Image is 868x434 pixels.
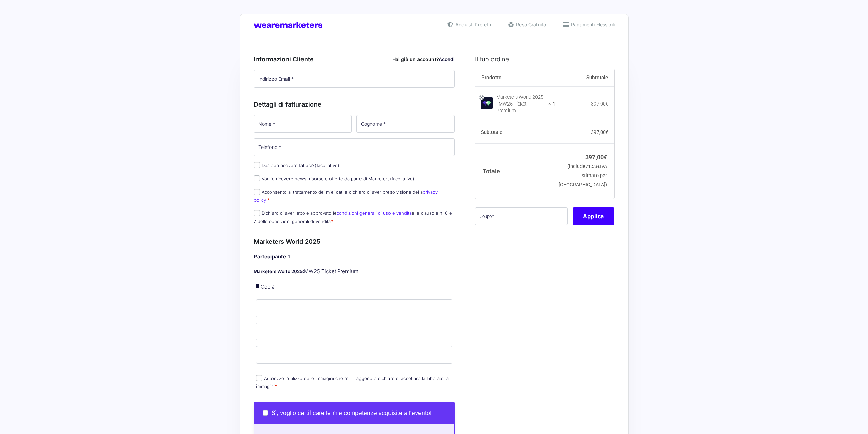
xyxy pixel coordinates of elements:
div: Marketers World 2025 - MW25 Ticket Premium [496,94,544,114]
span: € [597,164,600,169]
label: Dichiaro di aver letto e approvato le e le clausole n. 6 e 7 delle condizioni generali di vendita [254,210,452,224]
label: Acconsento al trattamento dei miei dati e dichiaro di aver preso visione della [254,189,438,202]
input: Sì, voglio certificare le mie competenze acquisite all'evento! [263,410,268,416]
input: Dichiaro di aver letto e approvato lecondizioni generali di uso e venditae le clausole n. 6 e 7 d... [254,210,260,216]
th: Subtotale [555,69,615,87]
th: Totale [475,143,555,198]
span: Pagamenti Flessibili [569,21,615,28]
bdi: 397,00 [591,101,608,107]
p: MW25 Ticket Premium [254,268,455,276]
input: Desideri ricevere fattura?(facoltativo) [254,162,260,168]
img: Marketers World 2025 - MW25 Ticket Premium [481,97,493,109]
a: condizioni generali di uso e vendita [337,210,412,216]
button: Applica [573,207,614,225]
input: Autorizzo l'utilizzo delle immagini che mi ritraggono e dichiaro di accettare la Liberatoria imma... [256,375,262,381]
input: Coupon [475,207,568,225]
a: Copia [261,283,275,290]
bdi: 397,00 [591,129,608,135]
bdi: 397,00 [585,154,607,161]
span: Acquisti Protetti [454,21,491,28]
span: (facoltativo) [390,176,414,181]
label: Desideri ricevere fattura? [254,163,339,168]
a: privacy policy [254,189,438,202]
span: € [606,101,608,107]
a: Copia i dettagli dell'acquirente [254,283,261,290]
strong: × 1 [548,101,555,108]
input: Indirizzo Email * [254,70,455,88]
a: Accedi [439,56,455,62]
label: Voglio ricevere news, risorse e offerte da parte di Marketers [254,176,414,181]
h3: Dettagli di fatturazione [254,100,455,109]
input: Voglio ricevere news, risorse e offerte da parte di Marketers(facoltativo) [254,175,260,181]
span: 71,59 [585,164,600,169]
label: Autorizzo l'utilizzo delle immagini che mi ritraggono e dichiaro di accettare la Liberatoria imma... [256,376,449,389]
h3: Marketers World 2025 [254,237,455,246]
span: € [604,154,607,161]
span: (facoltativo) [315,163,339,168]
input: Nome * [254,115,352,133]
span: Reso Gratuito [514,21,546,28]
small: (include IVA stimato per [GEOGRAPHIC_DATA]) [559,164,607,188]
h3: Informazioni Cliente [254,55,455,64]
input: Acconsento al trattamento dei miei dati e dichiaro di aver preso visione dellaprivacy policy [254,189,260,195]
h4: Partecipante 1 [254,253,455,261]
h3: Il tuo ordine [475,55,614,64]
input: Telefono * [254,138,455,156]
span: Sì, voglio certificare le mie competenze acquisite all'evento! [271,409,432,416]
th: Subtotale [475,122,555,144]
th: Prodotto [475,69,555,87]
input: Cognome * [356,115,455,133]
span: € [606,129,608,135]
div: Hai già un account? [392,56,455,63]
strong: Marketers World 2025: [254,269,304,274]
